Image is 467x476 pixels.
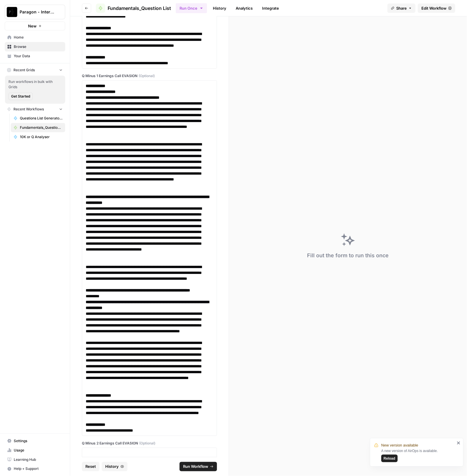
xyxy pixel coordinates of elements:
[82,441,217,446] label: Q Minus 2 Earnings Call EVASION
[5,436,65,446] a: Settings
[5,51,65,61] a: Your Data
[7,7,17,17] img: Paragon - Internal Usage Logo
[183,464,208,470] span: Run Workflow
[14,53,63,59] span: Your Data
[457,441,461,445] button: close
[8,79,62,90] span: Run workflows in bulk with Grids
[11,94,30,99] span: Get Started
[13,107,44,112] span: Recent Workflows
[5,464,65,474] button: Help + Support
[387,4,416,13] button: Share
[259,4,282,13] a: Integrate
[28,23,37,29] span: New
[381,455,398,462] button: Reload
[108,5,171,12] span: Fundamentals_Question List
[13,67,35,73] span: Recent Grids
[5,66,65,74] button: Recent Grids
[176,3,207,13] button: Run Once
[381,448,455,462] div: A new version of AirOps is available.
[209,4,230,13] a: History
[96,4,171,13] a: Fundamentals_Question List
[14,466,63,472] span: Help + Support
[5,5,65,19] button: Workspace: Paragon - Internal Usage
[14,44,63,49] span: Browse
[421,5,447,11] span: Edit Workflow
[381,442,418,448] span: New version available
[5,446,65,455] a: Usage
[396,5,407,11] span: Share
[11,123,65,132] a: Fundamentals_Question List
[14,438,63,444] span: Settings
[5,105,65,114] button: Recent Workflows
[85,464,96,470] span: Reset
[105,464,119,470] span: History
[102,462,127,471] button: History
[11,132,65,142] a: 10K or Q Analyser
[11,114,65,123] a: Questions List Generator 2.0
[82,462,99,471] button: Reset
[20,125,63,130] span: Fundamentals_Question List
[20,116,63,121] span: Questions List Generator 2.0
[14,35,63,40] span: Home
[5,22,65,30] button: New
[20,134,63,140] span: 10K or Q Analyser
[14,457,63,462] span: Learning Hub
[5,33,65,42] a: Home
[8,93,33,100] button: Get Started
[180,462,217,471] button: Run Workflow
[307,251,389,260] div: Fill out the form to run this once
[139,73,155,79] span: (Optional)
[14,448,63,453] span: Usage
[20,9,55,15] span: Paragon - Internal Usage
[82,73,217,79] label: Q Minus 1 Earnings Call EVASION
[5,455,65,464] a: Learning Hub
[384,456,395,461] span: Reload
[139,441,155,446] span: (Optional)
[232,4,256,13] a: Analytics
[418,4,455,13] a: Edit Workflow
[5,42,65,51] a: Browse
